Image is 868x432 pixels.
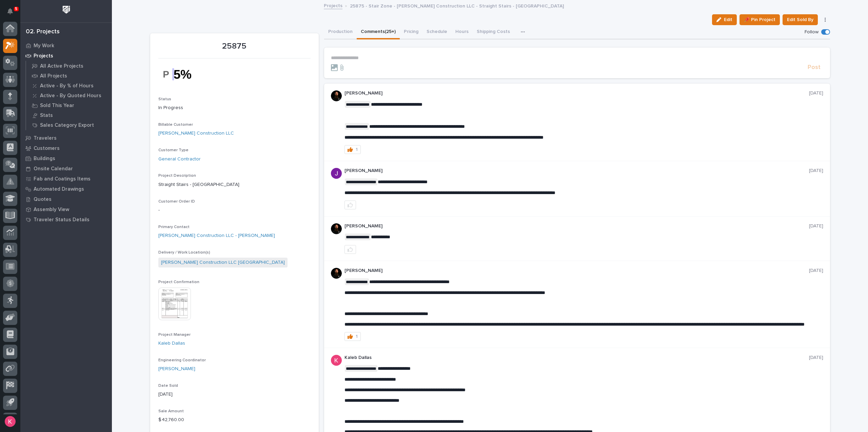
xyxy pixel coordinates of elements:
[344,168,809,174] p: [PERSON_NAME]
[34,135,57,141] p: Travelers
[20,143,112,153] a: Customers
[20,40,112,51] a: My Work
[3,4,17,18] button: Notifications
[158,225,190,229] span: Primary Contact
[324,25,357,39] button: Production
[20,194,112,204] a: Quotes
[787,16,813,24] span: Edit Sold By
[34,176,91,182] p: Fab and Coatings Items
[158,333,191,337] span: Project Manager
[158,340,185,347] a: Kaleb Dallas
[805,29,818,35] p: Follow
[805,64,823,71] button: Post
[158,416,311,424] p: $ 42,760.00
[344,201,356,209] button: like this post
[40,103,74,109] p: Sold This Year
[158,250,210,255] span: Delivery / Work Location(s)
[158,280,199,284] span: Project Confirmation
[158,63,209,86] img: 6wXmqIKuWA1NqSbQwRbDQMwHUmL2DihcAQvTQMvxdzs
[40,73,67,79] p: All Projects
[20,163,112,174] a: Onsite Calendar
[422,25,451,39] button: Schedule
[20,174,112,184] a: Fab and Coatings Items
[158,391,311,398] p: [DATE]
[331,268,342,279] img: zmKUmRVDQjmBLfnAs97p
[26,91,112,100] a: Active - By Quoted Hours
[331,223,342,234] img: zmKUmRVDQjmBLfnAs97p
[158,365,195,373] a: [PERSON_NAME]
[739,14,780,25] button: 📌 Pin Project
[744,16,775,24] span: 📌 Pin Project
[451,25,473,39] button: Hours
[34,186,84,192] p: Automated Drawings
[712,14,737,25] button: Edit
[158,232,275,239] a: [PERSON_NAME] Construction LLC - [PERSON_NAME]
[40,63,83,69] p: All Active Projects
[809,355,823,361] p: [DATE]
[809,90,823,96] p: [DATE]
[3,414,17,429] button: users-avatar
[34,53,53,59] p: Projects
[356,147,358,152] div: 1
[40,122,94,128] p: Sales Category Export
[350,2,564,9] p: 25875 - Stair Zone - [PERSON_NAME] Construction LLC - Straight Stairs - [GEOGRAPHIC_DATA]
[34,43,54,49] p: My Work
[400,25,422,39] button: Pricing
[783,14,818,25] button: Edit Sold By
[356,334,358,339] div: 1
[20,214,112,225] a: Traveler Status Details
[40,113,53,119] p: Stats
[20,51,112,61] a: Projects
[20,153,112,163] a: Buildings
[60,3,73,16] img: Workspace Logo
[20,133,112,143] a: Travelers
[26,101,112,110] a: Sold This Year
[158,200,195,204] span: Customer Order ID
[34,196,52,203] p: Quotes
[809,168,823,174] p: [DATE]
[158,384,178,388] span: Date Sold
[809,268,823,274] p: [DATE]
[34,217,90,223] p: Traveler Status Details
[40,83,94,89] p: Active - By % of Hours
[809,223,823,229] p: [DATE]
[15,6,17,11] p: 5
[158,358,206,362] span: Engineering Coordinator
[344,332,361,341] button: 1
[34,145,60,152] p: Customers
[808,64,821,71] span: Post
[158,181,311,188] p: Straight Stairs - [GEOGRAPHIC_DATA]
[344,90,809,96] p: [PERSON_NAME]
[344,355,809,361] p: Kaleb Dallas
[331,90,342,101] img: zmKUmRVDQjmBLfnAs97p
[357,25,400,39] button: Comments (25+)
[344,245,356,254] button: like this post
[158,123,193,127] span: Billable Customer
[158,409,184,413] span: Sale Amount
[344,268,809,274] p: [PERSON_NAME]
[26,81,112,90] a: Active - By % of Hours
[724,17,732,23] span: Edit
[158,156,201,163] a: General Contractor
[344,145,361,154] button: 1
[158,174,196,178] span: Project Description
[34,207,69,213] p: Assembly View
[26,71,112,81] a: All Projects
[158,130,234,137] a: [PERSON_NAME] Construction LLC
[26,61,112,71] a: All Active Projects
[158,104,311,111] p: In Progress
[331,355,342,366] img: ACg8ocJFQJZtOpq0mXhEl6L5cbQXDkmdPAf0fdoBPnlMfqfX=s96-c
[20,184,112,194] a: Automated Drawings
[331,168,342,179] img: ACg8ocLB2sBq07NhafZLDpfZztpbDqa4HYtD3rBf5LhdHf4k=s96-c
[158,97,171,101] span: Status
[40,93,101,99] p: Active - By Quoted Hours
[161,259,285,266] a: [PERSON_NAME] Construction LLC [GEOGRAPHIC_DATA]
[473,25,514,39] button: Shipping Costs
[344,223,809,229] p: [PERSON_NAME]
[8,8,17,19] div: Notifications5
[26,120,112,130] a: Sales Category Export
[158,148,189,152] span: Customer Type
[34,166,73,172] p: Onsite Calendar
[26,28,60,36] div: 02. Projects
[158,207,311,214] p: -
